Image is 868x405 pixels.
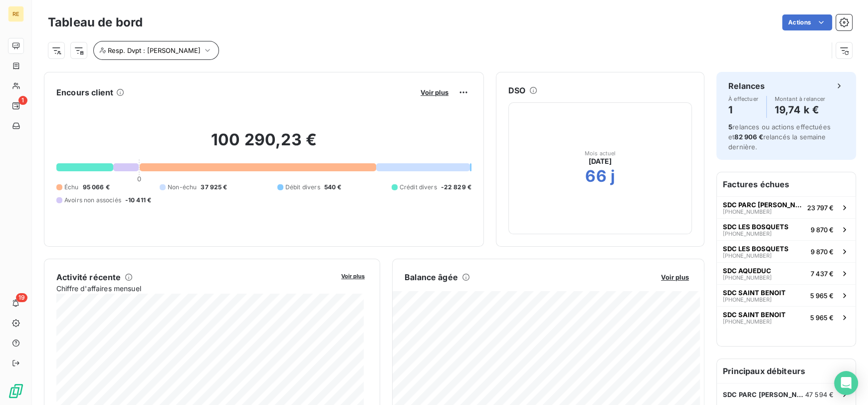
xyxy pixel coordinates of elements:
h6: Principaux débiteurs [717,359,856,383]
h4: 1 [728,102,758,118]
h6: Balance âgée [405,271,458,283]
span: 47 594 € [805,391,834,399]
span: -22 829 € [441,183,471,192]
span: Échu [64,183,79,192]
span: 0 [137,175,141,183]
button: SDC SAINT BENOIT[PHONE_NUMBER]5 965 € [717,306,856,328]
span: Voir plus [661,273,689,281]
h6: DSO [508,84,525,96]
span: SDC PARC [PERSON_NAME] [723,391,805,399]
span: 5 965 € [810,292,834,300]
span: [PHONE_NUMBER] [723,297,772,303]
h2: j [611,166,615,186]
span: [PHONE_NUMBER] [723,209,772,215]
button: Actions [782,14,832,30]
h6: Encours client [56,86,113,98]
span: SDC PARC [PERSON_NAME] [723,201,803,209]
button: SDC PARC [PERSON_NAME][PHONE_NUMBER]23 797 € [717,196,856,218]
h4: 19,74 k € [775,102,826,118]
span: 5 [728,123,732,131]
span: Resp. Dvpt : [PERSON_NAME] [108,46,201,54]
span: SDC LES BOSQUETS [723,245,789,253]
span: [PHONE_NUMBER] [723,319,772,325]
h6: Factures échues [717,172,856,196]
button: SDC AQUEDUC[PHONE_NUMBER]7 437 € [717,262,856,284]
span: Voir plus [421,88,448,96]
button: SDC LES BOSQUETS[PHONE_NUMBER]9 870 € [717,240,856,262]
span: SDC AQUEDUC [723,267,771,275]
span: [PHONE_NUMBER] [723,231,772,237]
span: 7 437 € [811,270,834,278]
h2: 66 [585,166,606,186]
span: [PHONE_NUMBER] [723,253,772,259]
h6: Activité récente [56,271,121,283]
span: -10 411 € [125,196,151,205]
h6: Relances [728,80,765,92]
span: 540 € [324,183,342,192]
span: SDC SAINT BENOIT [723,289,786,297]
button: Voir plus [338,271,368,280]
span: relances ou actions effectuées et relancés la semaine dernière. [728,123,831,151]
span: Montant à relancer [775,96,826,102]
span: 1 [18,96,27,105]
span: Mois actuel [585,150,616,156]
span: SDC SAINT BENOIT [723,311,786,319]
span: SDC LES BOSQUETS [723,223,789,231]
span: 23 797 € [807,204,834,212]
span: [DATE] [589,156,612,166]
div: RE [8,6,24,22]
div: Open Intercom Messenger [834,371,858,395]
span: [PHONE_NUMBER] [723,275,772,281]
span: Débit divers [285,183,320,192]
button: Voir plus [418,88,451,97]
span: 9 870 € [811,226,834,234]
span: Chiffre d'affaires mensuel [56,283,334,294]
img: Logo LeanPay [8,383,24,399]
span: Crédit divers [400,183,437,192]
span: 5 965 € [810,314,834,322]
h2: 100 290,23 € [56,130,471,160]
span: 37 925 € [201,183,227,192]
span: 19 [16,293,27,302]
span: Avoirs non associés [64,196,121,205]
h3: Tableau de bord [48,13,143,31]
span: 9 870 € [811,248,834,256]
span: 95 066 € [83,183,110,192]
button: Resp. Dvpt : [PERSON_NAME] [93,41,219,60]
span: Non-échu [168,183,197,192]
button: SDC LES BOSQUETS[PHONE_NUMBER]9 870 € [717,218,856,240]
span: 82 906 € [734,133,763,141]
span: Voir plus [341,273,365,280]
button: SDC SAINT BENOIT[PHONE_NUMBER]5 965 € [717,284,856,306]
button: Voir plus [658,273,692,282]
span: À effectuer [728,96,758,102]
